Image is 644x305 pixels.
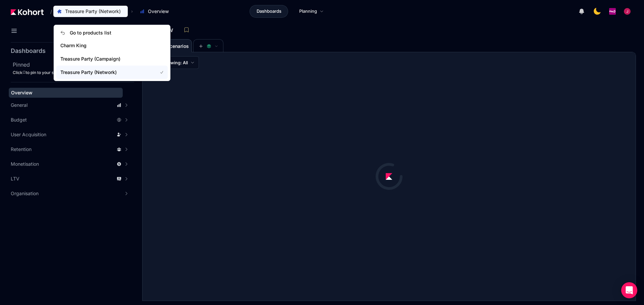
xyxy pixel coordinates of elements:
span: Retention [11,146,32,153]
a: Overview [9,88,123,98]
a: Go to products list [56,27,168,39]
a: Dashboards [250,5,288,18]
a: Planning [292,5,331,18]
span: Treasure Party (Network) [65,8,121,15]
img: Kohort logo [11,9,44,15]
span: Planning [299,8,317,15]
span: LTV [11,175,19,182]
button: Overview [136,6,176,17]
span: Dashboards [257,8,281,15]
div: Click to pin to your sidebar. [13,70,134,75]
a: Treasure Party (Campaign) [56,52,168,66]
a: Charm King [56,39,168,52]
span: Organisation [11,190,39,197]
a: Treasure Party (Network) [56,66,168,79]
h2: Dashboards [11,48,46,54]
span: Showing: All [162,59,188,66]
img: logo_PlayQ_20230721100321046856.png [609,8,616,15]
span: Go to products list [70,29,111,36]
span: Overview [11,90,33,95]
span: / [45,8,52,15]
span: Monetisation [11,161,39,167]
button: Treasure Party (Network) [53,6,128,17]
span: User Acquisition [11,131,46,138]
span: General [11,102,28,108]
span: Overview [148,8,169,15]
span: › [130,9,134,14]
button: Showing: All [151,56,199,69]
span: Treasure Party (Network) [60,69,149,76]
span: Budget [11,117,27,123]
div: Open Intercom Messenger [621,282,637,298]
span: Treasure Party (Campaign) [60,56,149,62]
span: Charm King [60,42,149,49]
h2: Pinned [13,61,134,69]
